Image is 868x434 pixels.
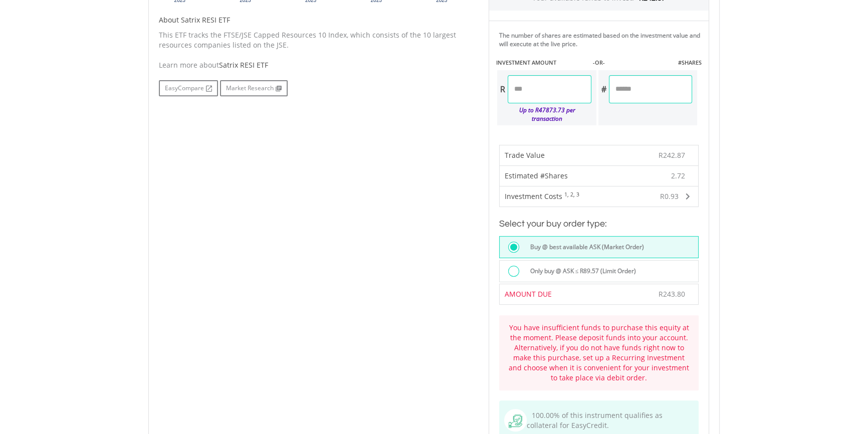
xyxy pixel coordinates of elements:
h5: About Satrix RESI ETF [159,15,474,25]
span: 2.72 [671,171,685,181]
span: R0.93 [660,191,679,201]
div: The number of shares are estimated based on the investment value and will execute at the live price. [499,31,705,48]
label: -OR- [593,59,605,67]
img: collateral-qualifying-green.svg [509,414,522,428]
span: Satrix RESI ETF [219,60,268,70]
div: R [497,75,508,103]
div: You have insufficient funds to purchase this equity at the moment. Please deposit funds into your... [507,323,691,383]
span: Trade Value [505,150,545,160]
a: EasyCompare [159,80,218,96]
span: Investment Costs [505,191,562,201]
span: 100.00% of this instrument qualifies as collateral for EasyCredit. [527,410,663,430]
span: AMOUNT DUE [505,289,552,299]
p: This ETF tracks the FTSE/JSE Capped Resources 10 Index, which consists of the 10 largest resource... [159,30,474,50]
label: Only buy @ ASK ≤ R89.57 (Limit Order) [524,266,636,277]
sup: 1, 2, 3 [564,191,579,198]
label: #SHARES [678,59,702,67]
div: # [598,75,609,103]
label: Buy @ best available ASK (Market Order) [524,242,644,253]
span: R243.80 [659,289,685,299]
a: Market Research [220,80,288,96]
span: Estimated #Shares [505,171,568,180]
h3: Select your buy order type: [499,217,699,231]
div: Learn more about [159,60,474,70]
div: Up to R47873.73 per transaction [497,103,591,125]
span: R242.87 [659,150,685,160]
label: INVESTMENT AMOUNT [496,59,556,67]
